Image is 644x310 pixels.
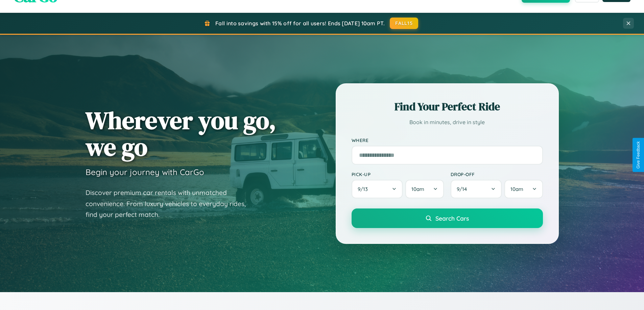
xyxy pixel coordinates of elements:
div: Give Feedback [636,141,641,169]
span: 9 / 13 [358,186,371,192]
h1: Wherever you go, we go [86,107,276,160]
label: Where [352,137,543,143]
span: Fall into savings with 15% off for all users! Ends [DATE] 10am PT. [215,20,385,27]
label: Drop-off [451,171,543,177]
button: 9/13 [352,180,403,198]
button: 9/14 [451,180,502,198]
p: Book in minutes, drive in style [352,117,543,127]
span: 10am [411,186,424,192]
button: FALL15 [390,18,418,29]
h3: Begin your journey with CarGo [86,167,204,177]
h2: Find Your Perfect Ride [352,99,543,114]
span: 9 / 14 [457,186,470,192]
button: 10am [504,180,543,198]
p: Discover premium car rentals with unmatched convenience. From luxury vehicles to everyday rides, ... [86,187,255,220]
span: Search Cars [435,215,469,222]
label: Pick-up [352,171,444,177]
button: 10am [405,180,444,198]
button: Search Cars [352,208,543,228]
span: 10am [510,186,523,192]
